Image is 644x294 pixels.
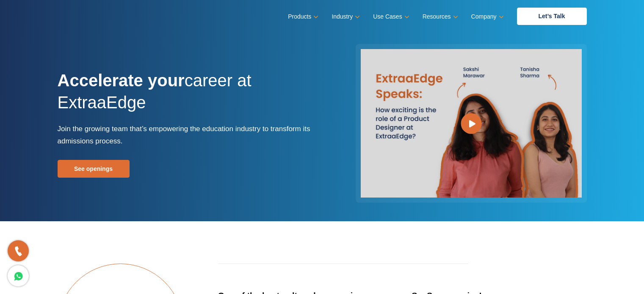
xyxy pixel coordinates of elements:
[58,123,316,147] p: Join the growing team that’s empowering the education industry to transform its admissions process.
[58,71,185,90] strong: Accelerate your
[423,11,456,23] a: Resources
[58,69,316,123] h1: career at ExtraaEdge
[517,8,587,25] a: Let’s Talk
[288,11,317,23] a: Products
[471,11,502,23] a: Company
[373,11,407,23] a: Use Cases
[332,11,358,23] a: Industry
[58,160,130,178] a: See openings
